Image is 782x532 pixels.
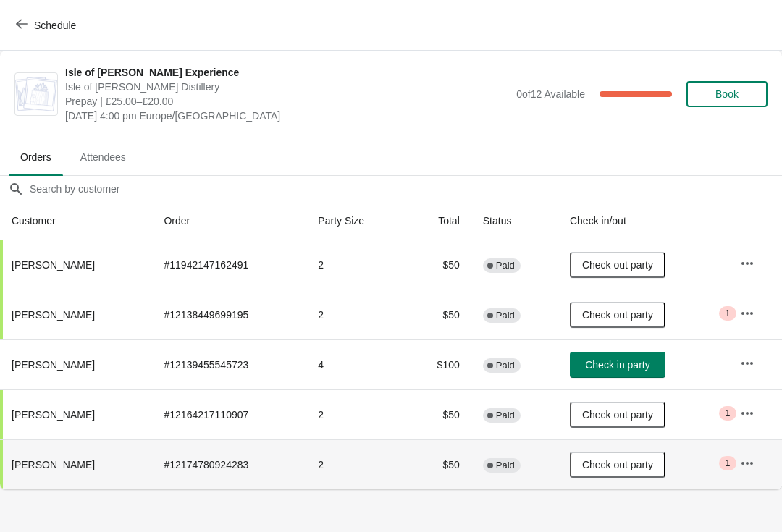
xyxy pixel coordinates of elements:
td: $50 [405,240,471,290]
button: Check out party [570,302,665,328]
th: Order [152,202,306,240]
button: Book [686,81,768,107]
span: [PERSON_NAME] [12,459,95,470]
span: 0 of 12 Available [516,88,585,100]
td: 4 [306,339,405,389]
span: [PERSON_NAME] [12,259,95,271]
span: Prepay | £25.00–£20.00 [65,94,509,109]
span: Schedule [34,20,76,31]
span: [DATE] 4:00 pm Europe/[GEOGRAPHIC_DATA] [65,109,509,123]
button: Schedule [7,12,88,38]
th: Total [405,202,471,240]
button: Check out party [570,252,665,278]
td: 2 [306,389,405,439]
th: Status [471,202,558,240]
span: Paid [496,460,515,471]
button: Check out party [570,402,665,428]
td: $50 [405,290,471,339]
span: Check out party [582,309,653,321]
input: Search by customer [29,176,782,202]
td: $100 [405,339,471,389]
span: Book [715,88,739,100]
span: Paid [496,410,515,421]
span: Paid [496,360,515,371]
span: Isle of [PERSON_NAME] Experience [65,65,509,80]
span: Isle of [PERSON_NAME] Distillery [65,80,509,94]
td: # 12138449699195 [152,290,306,339]
th: Party Size [306,202,405,240]
td: # 11942147162491 [152,240,306,290]
span: Check out party [582,409,653,421]
td: # 12174780924283 [152,439,306,489]
span: Paid [496,260,515,271]
span: 1 [725,408,730,419]
td: 2 [306,290,405,339]
th: Check in/out [558,202,728,240]
span: [PERSON_NAME] [12,409,95,421]
span: 1 [725,457,730,469]
span: [PERSON_NAME] [12,309,95,321]
td: # 12164217110907 [152,389,306,439]
td: 2 [306,439,405,489]
button: Check in party [570,352,665,378]
span: Orders [9,144,63,170]
span: Check out party [582,459,653,470]
td: 2 [306,240,405,290]
button: Check out party [570,452,665,478]
span: Check in party [585,359,649,371]
span: [PERSON_NAME] [12,359,95,371]
td: $50 [405,389,471,439]
img: Isle of Harris Gin Experience [15,77,57,111]
td: # 12139455545723 [152,339,306,389]
span: Attendees [69,144,138,170]
span: 1 [725,308,730,319]
td: $50 [405,439,471,489]
span: Check out party [582,259,653,271]
span: Paid [496,310,515,321]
